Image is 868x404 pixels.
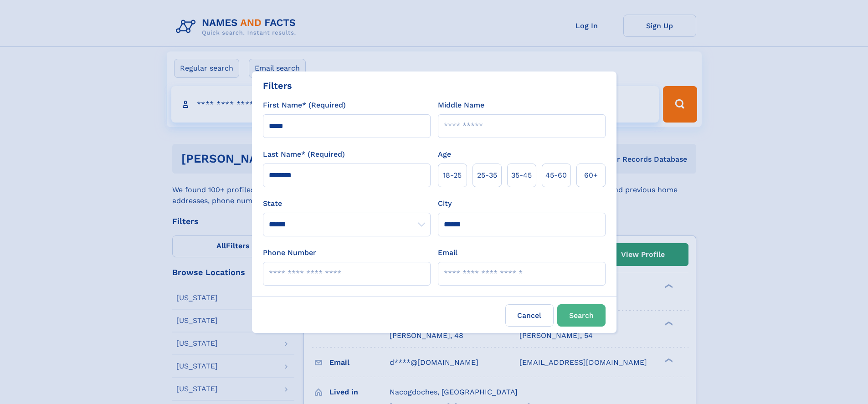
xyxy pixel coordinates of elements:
[438,100,484,111] label: Middle Name
[438,198,452,209] label: City
[584,170,598,181] span: 60+
[557,304,606,327] button: Search
[263,79,292,92] div: Filters
[263,247,316,258] label: Phone Number
[477,170,497,181] span: 25‑35
[511,170,532,181] span: 35‑45
[545,170,567,181] span: 45‑60
[263,149,345,160] label: Last Name* (Required)
[263,198,431,209] label: State
[505,304,554,327] label: Cancel
[438,149,451,160] label: Age
[263,100,346,111] label: First Name* (Required)
[438,247,457,258] label: Email
[443,170,462,181] span: 18‑25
